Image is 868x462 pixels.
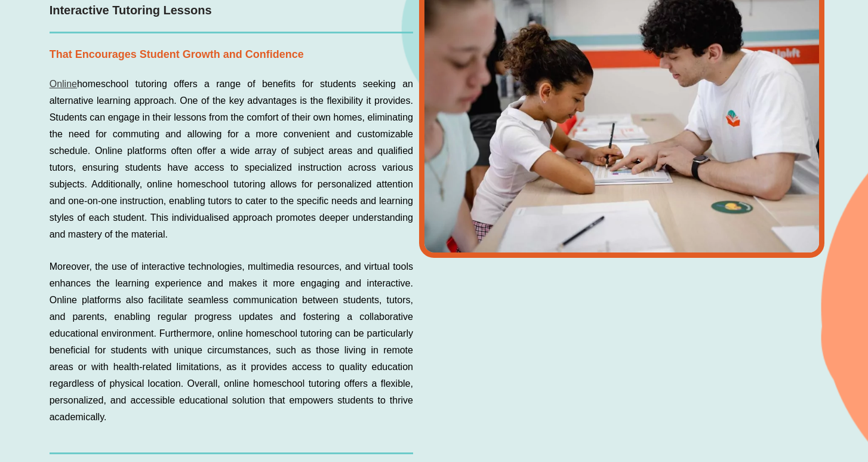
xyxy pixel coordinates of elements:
[50,258,413,426] p: Moreover, the use of interactive technologies, multimedia resources, and virtual tools enhances t...
[663,327,868,462] iframe: Chat Widget
[50,76,413,243] p: homeschool tutoring offers a range of benefits for students seeking an alternative learning appro...
[50,45,413,64] p: That Encourages Student Growth and Confidence
[50,1,413,20] h4: Interactive Tutoring Lessons
[50,79,77,89] a: Online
